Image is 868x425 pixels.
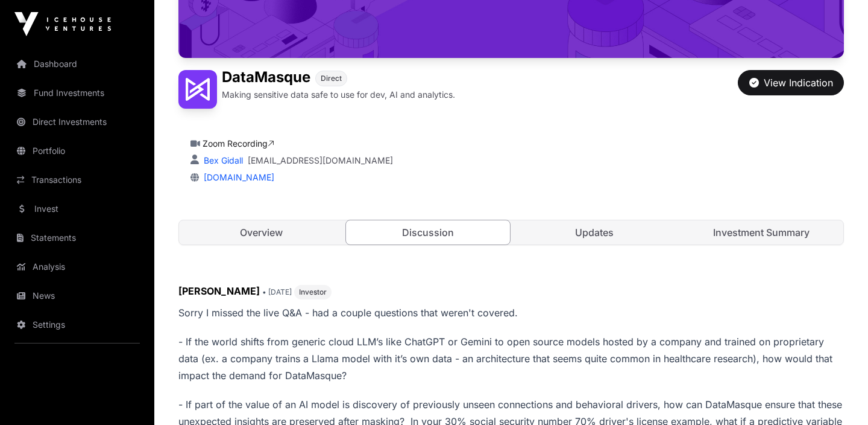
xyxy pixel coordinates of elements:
[178,285,260,297] span: [PERSON_NAME]
[10,138,145,164] a: Portfolio
[679,220,844,244] a: Investment Summary
[808,367,868,425] iframe: Chat Widget
[178,70,217,109] img: DataMasque
[201,155,243,165] a: Bex Gidall
[10,80,145,106] a: Fund Investments
[178,333,844,384] p: - If the world shifts from generic cloud LLM’s like ChatGPT or Gemini to open source models hoste...
[10,225,145,251] a: Statements
[10,312,145,338] a: Settings
[10,196,145,222] a: Invest
[10,109,145,135] a: Direct Investments
[749,75,833,90] div: View Indication
[248,155,393,167] a: [EMAIL_ADDRESS][DOMAIN_NAME]
[321,74,342,83] span: Direct
[10,167,145,193] a: Transactions
[179,220,344,244] a: Overview
[222,89,455,101] p: Making sensitive data safe to use for dev, AI and analytics.
[10,51,145,77] a: Dashboard
[222,70,310,86] h1: DataMasque
[14,12,111,36] img: Icehouse Ventures Logo
[178,304,844,321] p: Sorry I missed the live Q&A - had a couple questions that weren't covered.
[738,70,844,95] button: View Indication
[512,220,677,244] a: Updates
[10,254,145,280] a: Analysis
[199,172,274,182] a: [DOMAIN_NAME]
[179,220,843,244] nav: Tabs
[203,138,274,149] a: Zoom Recording
[10,283,145,309] a: News
[738,82,844,94] a: View Indication
[299,287,327,297] span: Investor
[262,287,292,296] span: • [DATE]
[345,220,511,245] a: Discussion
